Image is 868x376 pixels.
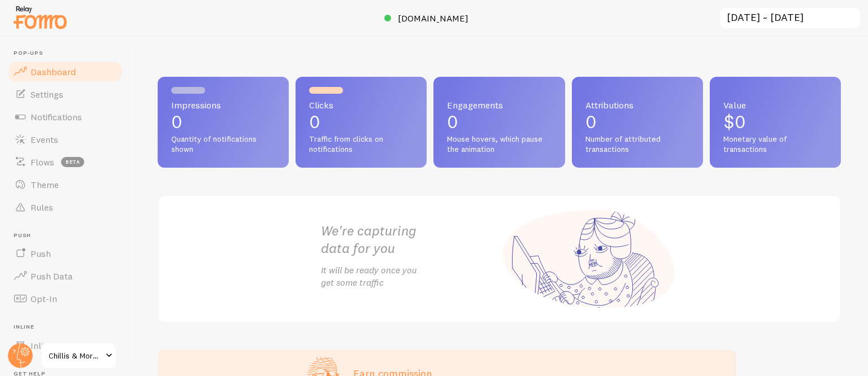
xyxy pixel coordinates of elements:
[7,83,123,106] a: Settings
[12,3,68,32] img: fomo-relay-logo-orange.svg
[31,293,57,304] span: Opt-In
[723,100,827,110] span: Value
[31,248,51,259] span: Push
[41,342,117,369] a: Chillis & More NZ
[31,134,58,145] span: Events
[171,100,275,110] span: Impressions
[14,323,123,331] span: Inline
[7,196,123,218] a: Rules
[61,157,84,167] span: beta
[723,111,746,133] span: $0
[31,340,53,351] span: Inline
[31,89,63,100] span: Settings
[31,156,54,168] span: Flows
[7,106,123,128] a: Notifications
[309,100,413,110] span: Clicks
[321,264,500,290] p: It will be ready once you get some traffic
[447,113,551,131] p: 0
[31,202,53,213] span: Rules
[14,50,123,57] span: Pop-ups
[171,134,275,154] span: Quantity of notifications shown
[723,134,827,154] span: Monetary value of transactions
[7,173,123,196] a: Theme
[7,242,123,265] a: Push
[31,111,82,123] span: Notifications
[7,287,123,310] a: Opt-In
[7,334,123,357] a: Inline
[49,349,102,362] span: Chillis & More NZ
[7,60,123,83] a: Dashboard
[7,151,123,173] a: Flows beta
[309,134,413,154] span: Traffic from clicks on notifications
[447,134,551,154] span: Mouse hovers, which pause the animation
[585,100,689,110] span: Attributions
[447,100,551,110] span: Engagements
[31,179,59,190] span: Theme
[585,113,689,131] p: 0
[7,128,123,151] a: Events
[31,270,73,282] span: Push Data
[171,113,275,131] p: 0
[585,134,689,154] span: Number of attributed transactions
[7,265,123,287] a: Push Data
[31,66,76,77] span: Dashboard
[309,113,413,131] p: 0
[321,222,500,257] h2: We're capturing data for you
[14,232,123,239] span: Push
